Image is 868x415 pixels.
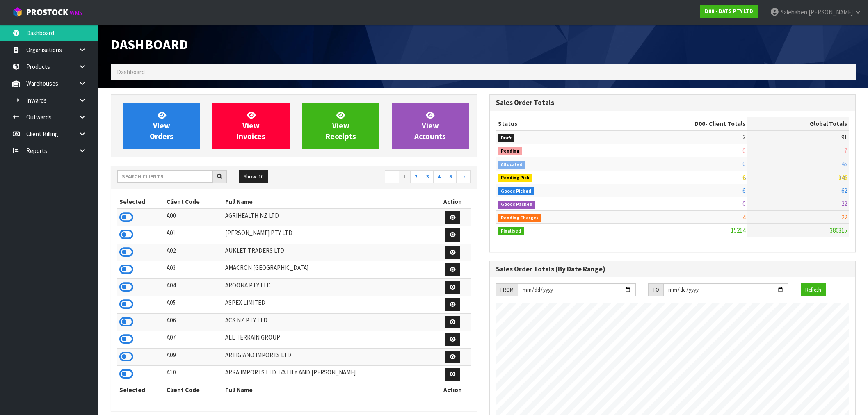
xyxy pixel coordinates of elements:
[841,160,847,168] span: 45
[223,195,435,208] th: Full Name
[830,226,847,234] span: 380315
[223,244,435,261] td: AUKLET TRADERS LTD
[742,200,745,207] span: 0
[801,283,826,296] button: Refresh
[223,261,435,279] td: AMACRON [GEOGRAPHIC_DATA]
[164,366,223,383] td: A10
[648,283,663,296] div: TO
[117,383,164,396] th: Selected
[212,103,290,149] a: ViewInvoices
[841,213,847,221] span: 22
[844,147,847,155] span: 7
[422,170,434,183] a: 3
[747,117,849,130] th: Global Totals
[223,348,435,366] td: ARTIGIANO IMPORTS LTD
[498,161,525,169] span: Allocated
[223,296,435,314] td: ASPEX LIMITED
[223,383,435,396] th: Full Name
[223,331,435,349] td: ALL TERRAIN GROUP
[164,383,223,396] th: Client Code
[496,283,518,296] div: FROM
[164,296,223,314] td: A05
[399,170,411,183] a: 1
[498,227,524,235] span: Finalised
[410,170,422,183] a: 2
[742,147,745,155] span: 0
[742,160,745,168] span: 0
[742,187,745,194] span: 6
[435,195,471,208] th: Action
[164,244,223,261] td: A02
[496,117,612,130] th: Status
[302,103,379,149] a: ViewReceipts
[841,187,847,194] span: 62
[326,110,356,141] span: View Receipts
[385,170,399,183] a: ←
[12,7,23,17] img: cube-alt.png
[841,133,847,141] span: 91
[223,366,435,383] td: ARRA IMPORTS LTD T/A LILY AND [PERSON_NAME]
[164,209,223,226] td: A00
[742,173,745,181] span: 6
[496,265,849,273] h3: Sales Order Totals (By Date Range)
[742,213,745,221] span: 4
[496,99,849,107] h3: Sales Order Totals
[164,278,223,296] td: A04
[117,195,164,208] th: Selected
[164,195,223,208] th: Client Code
[781,8,807,16] span: Salehaben
[445,170,457,183] a: 5
[392,103,469,149] a: ViewAccounts
[694,120,705,128] span: D00
[164,226,223,244] td: A01
[498,201,535,209] span: Goods Packed
[239,170,268,183] button: Show: 10
[164,313,223,331] td: A06
[612,117,747,130] th: - Client Totals
[223,209,435,226] td: AGRIHEALTH NZ LTD
[223,226,435,244] td: [PERSON_NAME] PTY LTD
[700,5,758,18] a: D00 - DATS PTY LTD
[433,170,445,183] a: 4
[841,200,847,207] span: 22
[705,8,753,15] strong: D00 - DATS PTY LTD
[498,147,522,155] span: Pending
[117,170,213,183] input: Search clients
[498,174,532,182] span: Pending Pick
[223,313,435,331] td: ACS NZ PTY LTD
[117,68,145,76] span: Dashboard
[414,110,446,141] span: View Accounts
[164,348,223,366] td: A09
[456,170,471,183] a: →
[498,187,534,196] span: Goods Picked
[223,278,435,296] td: AROONA PTY LTD
[498,134,514,142] span: Draft
[237,110,265,141] span: View Invoices
[150,110,174,141] span: View Orders
[435,383,471,396] th: Action
[26,7,68,18] span: ProStock
[300,170,471,185] nav: Page navigation
[809,8,853,16] span: [PERSON_NAME]
[838,173,847,181] span: 146
[164,261,223,279] td: A03
[164,331,223,349] td: A07
[70,9,82,17] small: WMS
[742,133,745,141] span: 2
[731,226,745,234] span: 15214
[498,214,541,222] span: Pending Charges
[123,103,200,149] a: ViewOrders
[111,36,188,53] span: Dashboard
